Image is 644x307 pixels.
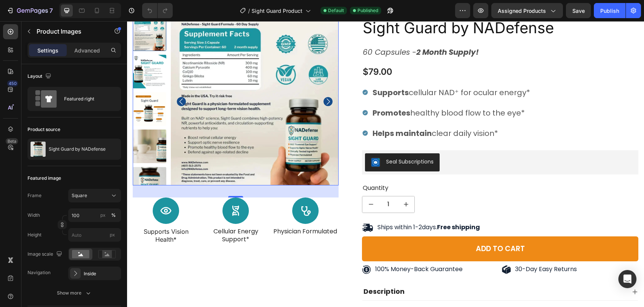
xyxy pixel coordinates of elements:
button: px [109,211,118,220]
span: Save [572,8,585,14]
span: Square [72,192,87,199]
input: quantity [252,175,270,191]
p: Advanced [74,46,100,54]
div: 450 [7,80,18,86]
div: Product source [28,126,60,133]
div: px [100,212,106,219]
div: Featured right [64,90,110,108]
i: 60 Capsules - [236,26,352,36]
div: Featured image [28,175,61,182]
p: Physician Formulated [146,207,211,214]
span: Published [357,7,378,14]
p: 7 [49,6,53,15]
strong: Supports [245,66,282,77]
img: Supplement bottle labeled 'NADefense Sight Guard' on a blurred background with glasses and a mug. [6,108,39,142]
div: Inside [84,270,119,277]
label: Frame [28,192,41,199]
button: decrement [235,175,252,191]
img: SealSubscriptions.png [244,137,253,146]
button: Carousel Next Arrow [196,76,205,85]
span: Sight Guard Product [251,7,302,15]
span: / [248,7,250,15]
strong: Free shipping [310,202,353,210]
p: clear daily vision* [245,105,403,119]
div: Undo/Redo [142,3,173,18]
span: px [110,232,115,238]
strong: Helps maintain [245,107,305,117]
strong: 2 Month Supply! [289,26,352,36]
p: Sight Guard by NADefense [49,147,106,152]
div: Navigation [28,269,51,276]
strong: Description [236,265,278,275]
p: healthy blood flow to the eye* [245,85,403,99]
div: Show more [57,289,92,297]
p: Product Images [37,27,101,36]
span: 30-Day Easy Returns [388,244,450,252]
div: $79.00 [235,45,511,57]
p: Cellular Energy Support* [76,207,141,222]
button: Square [68,189,121,202]
button: Publish [594,3,626,18]
button: Assigned Products [491,3,563,18]
div: Image scale [28,249,64,259]
button: 7 [3,3,56,18]
p: cellular NAD⁺ for ocular energy* [245,65,403,78]
p: Settings [37,46,58,54]
img: NADefense Sight Guard supplement bottle with product benefits listed on a white background [6,71,39,105]
div: Seal Subscriptions [259,137,307,145]
div: % [111,212,116,219]
div: Quantity [235,162,511,172]
input: px% [68,208,121,222]
span: Default [328,7,344,14]
button: Show more [28,286,121,300]
span: 100% Money-Back Guarantee [248,244,336,252]
iframe: Design area [127,21,644,307]
div: Add to cart [349,223,398,233]
div: Open Intercom Messenger [618,270,636,288]
span: Assigned Products [498,7,546,15]
div: Publish [600,7,619,15]
button: % [98,211,107,220]
div: Beta [6,138,18,144]
span: Ships within 1-2days. [250,202,353,210]
p: Supports Vision Health* [6,207,72,222]
img: NADefense Sight Guard supplement bottle with product details on a white background [6,34,39,67]
div: Layout [28,71,53,82]
label: Width [28,212,40,219]
button: increment [270,175,287,191]
button: Add to cart [235,215,511,241]
label: Height [28,231,41,238]
img: Supplement bottle labeled 'NADefense Sight Guard' on a light gray background [6,146,39,179]
button: Seal Subscriptions [238,132,313,150]
input: px [68,228,121,242]
strong: Promotes [245,86,283,97]
button: Save [566,3,591,18]
img: product feature img [31,142,46,157]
